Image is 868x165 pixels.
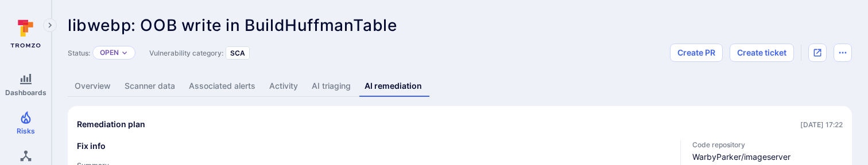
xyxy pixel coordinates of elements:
[46,21,54,30] i: Expand navigation menu
[226,46,250,60] div: SCA
[730,44,794,62] button: Create ticket
[800,120,843,129] span: Only visible to Tromzo users
[692,151,843,163] span: WarbyParker/imageserver
[68,49,90,57] span: Status:
[77,119,145,130] h2: Remediation plan
[68,15,397,35] span: libwebp: OOB write in BuildHuffmanTable
[5,88,46,97] span: Dashboards
[118,76,182,97] a: Scanner data
[305,76,358,97] a: AI triaging
[670,44,723,62] button: Create PR
[100,48,119,57] button: Open
[68,76,852,97] div: Vulnerability tabs
[808,44,827,62] div: Open original issue
[262,76,305,97] a: Activity
[182,76,262,97] a: Associated alerts
[43,18,57,32] button: Expand navigation menu
[358,76,429,97] a: AI remediation
[17,127,35,135] span: Risks
[692,140,843,149] span: Code repository
[77,140,671,152] h3: Fix info
[68,76,118,97] a: Overview
[149,49,223,57] span: Vulnerability category:
[121,49,128,56] button: Expand dropdown
[834,44,852,62] button: Options menu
